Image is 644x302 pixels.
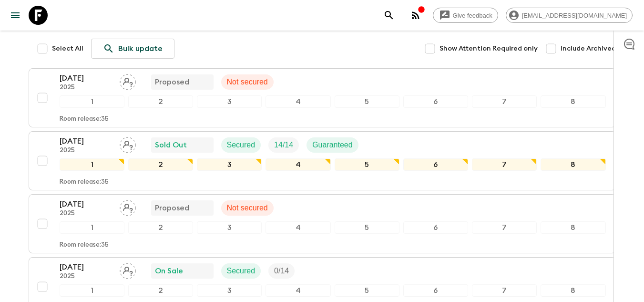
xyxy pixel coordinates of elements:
p: 2025 [60,84,112,92]
span: Assign pack leader [120,140,136,147]
span: Select All [52,44,83,53]
div: 2 [128,284,193,297]
div: Trip Fill [268,137,299,153]
div: Secured [221,263,261,279]
p: Bulk update [118,43,163,54]
p: Proposed [155,76,189,88]
div: 3 [197,95,262,108]
button: [DATE]2025Assign pack leaderSold OutSecuredTrip FillGuaranteed12345678Room release:35 [29,131,616,190]
div: 8 [541,284,605,297]
p: [DATE] [60,135,112,147]
div: 4 [266,95,330,108]
div: 5 [335,221,399,234]
span: Assign pack leader [120,203,136,210]
div: 7 [472,158,537,171]
a: Give feedback [433,8,498,23]
button: menu [6,6,25,25]
div: 8 [541,158,605,171]
div: [EMAIL_ADDRESS][DOMAIN_NAME] [506,8,633,23]
p: Proposed [155,202,189,214]
p: Room release: 35 [60,241,109,249]
button: [DATE]2025Assign pack leaderProposedNot secured12345678Room release:35 [29,68,616,127]
div: 6 [403,95,468,108]
p: 2025 [60,273,112,281]
div: 1 [60,158,124,171]
p: Room release: 35 [60,115,109,123]
p: 2025 [60,210,112,218]
div: Not secured [221,200,274,216]
div: 3 [197,284,262,297]
p: Room release: 35 [60,178,109,186]
span: Give feedback [448,12,498,19]
p: 0 / 14 [274,265,289,277]
div: 1 [60,95,124,108]
a: Bulk update [91,39,174,59]
div: 5 [335,95,399,108]
div: 7 [472,95,537,108]
button: search adventures [379,6,399,25]
div: 3 [197,221,262,234]
div: 1 [60,221,124,234]
p: [DATE] [60,261,112,273]
div: 4 [266,158,330,171]
div: 4 [266,221,330,234]
div: Not secured [221,74,274,90]
div: 2 [128,221,193,234]
span: Show Attention Required only [440,44,538,53]
div: 5 [335,284,399,297]
div: 5 [335,158,399,171]
div: 6 [403,284,468,297]
div: 4 [266,284,330,297]
p: [DATE] [60,198,112,210]
p: Guaranteed [312,139,353,151]
div: 1 [60,284,124,297]
button: [DATE]2025Assign pack leaderProposedNot secured12345678Room release:35 [29,194,616,253]
p: Sold Out [155,139,187,151]
p: Secured [227,139,256,151]
div: 2 [128,158,193,171]
div: 2 [128,95,193,108]
div: 7 [472,221,537,234]
div: Trip Fill [268,263,295,279]
p: Not secured [227,76,268,88]
span: Assign pack leader [120,77,136,84]
div: 6 [403,221,468,234]
span: Include Archived [561,44,616,53]
div: 8 [541,95,605,108]
div: 6 [403,158,468,171]
div: 3 [197,158,262,171]
p: [DATE] [60,73,112,84]
p: On Sale [155,265,183,277]
p: Secured [227,265,256,277]
p: 2025 [60,147,112,155]
div: Secured [221,137,261,153]
span: [EMAIL_ADDRESS][DOMAIN_NAME] [517,12,632,19]
p: 14 / 14 [274,139,293,151]
p: Not secured [227,202,268,214]
div: 8 [541,221,605,234]
div: 7 [472,284,537,297]
span: Assign pack leader [120,266,136,273]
